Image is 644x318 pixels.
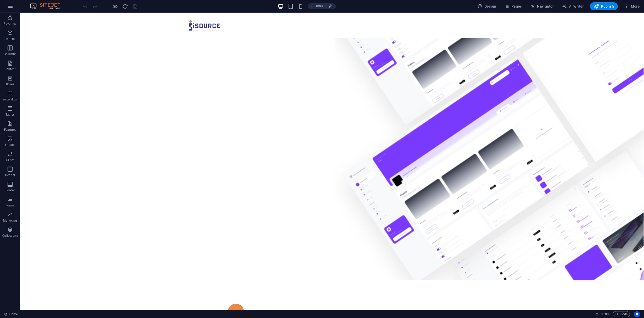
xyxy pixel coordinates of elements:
p: Columns [4,52,16,56]
h6: 100% [315,3,324,9]
button: Navigator [528,2,556,10]
p: Marketing [3,219,17,223]
span: AI Writer [562,4,584,9]
p: Footer [6,188,15,192]
p: Header [5,173,15,177]
button: Pages [502,2,524,10]
span: Design [477,4,496,9]
span: Navigator [530,4,554,9]
span: More [624,4,640,9]
p: Favorites [4,22,16,26]
p: Accordion [3,97,17,101]
span: Pages [504,4,522,9]
button: Publish [590,2,618,10]
button: Design [475,2,498,10]
h6: Session time [595,311,609,317]
i: Reload page [122,4,128,9]
span: Code [615,311,628,317]
i: On resize automatically adjust zoom level to fit chosen device. [329,4,333,9]
button: AI Writer [560,2,586,10]
img: Editor Logo [29,3,67,9]
a: Click to cancel selection. Double-click to open Pages [4,311,18,317]
button: 100% [308,3,326,9]
p: Slider [6,158,14,162]
span: 00 00 [601,311,609,317]
p: Images [5,143,15,147]
p: Tables [6,113,15,117]
span: : [604,312,605,316]
p: Forms [6,203,15,207]
p: Boxes [6,82,14,86]
button: More [622,2,642,10]
button: reload [122,3,128,9]
p: Collections [2,234,18,238]
p: Content [5,67,16,71]
div: Design (Ctrl+Alt+Y) [475,2,498,10]
button: Usercentrics [634,311,640,317]
p: Elements [4,37,17,41]
button: Code [613,311,630,317]
span: Publish [594,4,614,9]
button: Click here to leave preview mode and continue editing [112,3,118,9]
p: Features [4,128,16,132]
